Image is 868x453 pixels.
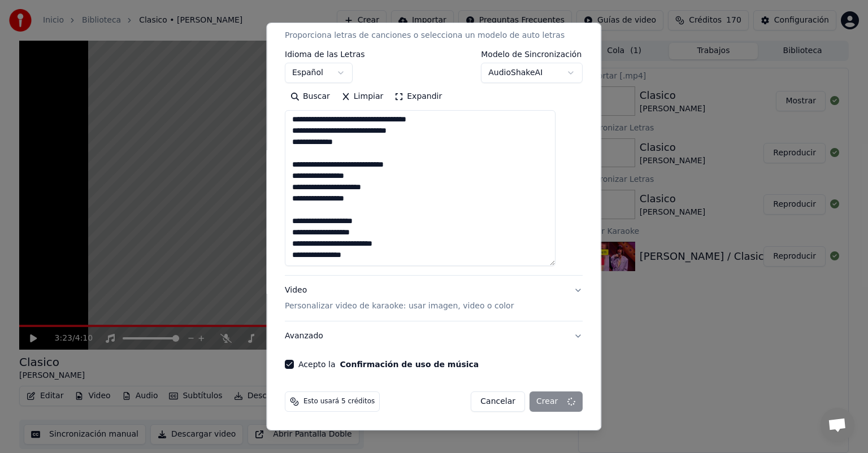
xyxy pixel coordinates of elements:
button: Avanzado [285,321,583,351]
button: Acepto la [340,360,479,368]
label: Acepto la [298,360,479,368]
label: Modelo de Sincronización [481,50,583,58]
button: LetrasProporciona letras de canciones o selecciona un modelo de auto letras [285,5,583,50]
button: Expandir [389,88,448,106]
p: Proporciona letras de canciones o selecciona un modelo de auto letras [285,30,565,41]
div: Video [285,285,514,312]
button: Buscar [285,88,336,106]
button: VideoPersonalizar video de karaoke: usar imagen, video o color [285,276,583,321]
button: Cancelar [471,391,526,412]
label: Idioma de las Letras [285,50,365,58]
div: LetrasProporciona letras de canciones o selecciona un modelo de auto letras [285,50,583,275]
button: Limpiar [336,88,389,106]
div: Letras [285,14,309,25]
span: Esto usará 5 créditos [303,397,375,406]
p: Personalizar video de karaoke: usar imagen, video o color [285,300,514,312]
